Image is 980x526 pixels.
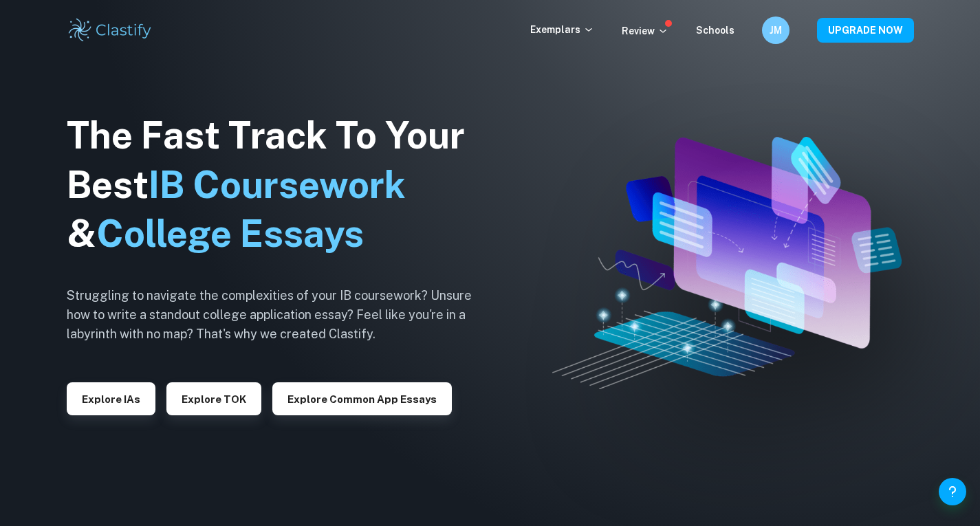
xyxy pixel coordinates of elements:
[817,18,914,43] button: UPGRADE NOW
[272,382,452,415] button: Explore Common App essays
[149,163,406,206] span: IB Coursework
[67,382,155,415] button: Explore IAs
[552,137,902,389] img: Clastify hero
[272,392,452,405] a: Explore Common App essays
[166,382,261,415] button: Explore TOK
[96,212,364,255] span: College Essays
[67,17,154,44] img: Clastify logo
[67,111,493,259] h1: The Fast Track To Your Best &
[762,17,790,44] button: JM
[67,392,155,405] a: Explore IAs
[166,392,261,405] a: Explore TOK
[767,23,783,38] h6: JM
[939,478,966,505] button: Help and Feedback
[696,25,734,36] a: Schools
[530,22,594,37] p: Exemplars
[622,23,668,39] p: Review
[67,286,493,344] h6: Struggling to navigate the complexities of your IB coursework? Unsure how to write a standout col...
